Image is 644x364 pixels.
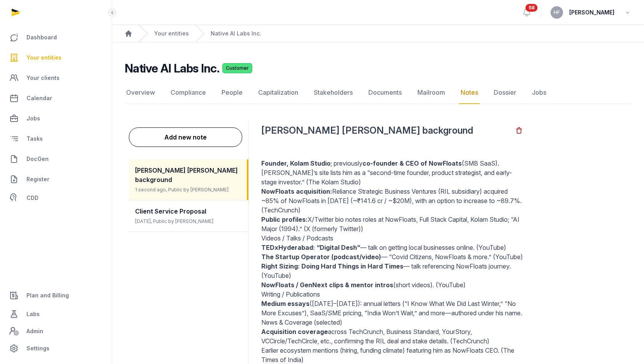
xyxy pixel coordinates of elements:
[492,81,518,104] a: Dossier
[6,48,106,67] a: Your entities
[26,309,40,319] span: Labs
[551,6,563,19] button: HF
[125,81,157,104] a: Overview
[261,159,523,187] p: ; previously (SMB SaaS). [PERSON_NAME]’s site lists him as a “second-time founder, product strate...
[26,134,43,143] span: Tasks
[154,30,189,37] a: Your entities
[6,109,106,128] a: Jobs
[261,262,523,280] p: — talk referencing NowFloats journey. ( )
[26,291,69,300] span: Plan and Billing
[112,25,644,42] nav: Breadcrumb
[26,175,49,184] span: Register
[6,69,106,87] a: Your clients
[438,281,463,289] a: YouTube
[6,170,106,189] a: Register
[135,166,238,184] span: [PERSON_NAME] [PERSON_NAME] background
[261,244,360,251] strong: TEDxHyderabad: “Digital Desh”
[6,286,106,305] a: Plan and Billing
[6,129,106,148] a: Tasks
[308,178,359,186] a: The Kolam Studio
[261,299,523,318] p: ([DATE]–[DATE]): annual letters (“I Know What We Did Last Winter,” “No More Excuses”), SaaS/SME p...
[459,81,480,104] a: Notes
[261,327,523,346] p: across TechCrunch, Business Standard, YourStory, VCCircle/TechCircle, etc., confirming the RIL de...
[264,206,298,214] a: TechCrunch
[261,187,523,215] p: Reliance Strategic Business Ventures (RIL subsidiary) acquired ~85% of NowFloats in [DATE] (~₹141...
[261,253,381,261] strong: The Startup Operator (podcast/video)
[261,124,515,137] h2: [PERSON_NAME] [PERSON_NAME] background
[6,89,106,108] a: Calendar
[416,81,447,104] a: Mailroom
[306,225,361,233] a: X (formerly Twitter)
[261,187,332,195] strong: NowFloats acquisition:
[125,81,632,104] nav: Tabs
[261,233,523,243] h2: Videos / Talks / Podcasts
[26,53,62,62] span: Your entities
[26,344,49,353] span: Settings
[6,323,106,339] a: Admin
[479,244,504,251] a: YouTube
[261,262,403,270] strong: Right Sizing: Doing Hard Things in Hard Times
[135,187,229,193] span: 1 second ago, Public by [PERSON_NAME]
[257,81,300,104] a: Capitalization
[261,280,523,290] p: (short videos). ( )
[261,215,523,233] p: X/Twitter bio notes roles at NowFloats, Full Stack Capital, Kolam Studio; “AI Major (1994).” ( )
[26,33,57,42] span: Dashboard
[6,305,106,323] a: Labs
[495,253,521,261] a: YouTube
[362,159,462,167] strong: co-founder & CEO of NowFloats
[261,300,310,307] strong: Medium essays
[312,81,354,104] a: Stakeholders
[261,290,523,299] h2: Writing / Publications
[261,243,523,252] p: — talk on getting local businesses online. ( )
[530,81,548,104] a: Jobs
[6,339,106,358] a: Settings
[125,61,219,75] h2: Native AI Labs Inc.
[261,159,331,167] strong: Founder, Kolam Studio
[264,272,289,279] a: YouTube
[26,73,60,83] span: Your clients
[26,114,40,123] span: Jobs
[569,8,614,17] span: [PERSON_NAME]
[6,190,106,206] a: CDD
[211,30,261,37] a: Native AI Labs Inc.
[6,150,106,168] a: DocGen
[526,4,538,12] span: 58
[220,81,244,104] a: People
[452,337,487,345] a: TechCrunch
[26,327,43,336] span: Admin
[135,207,206,215] span: Client Service Proposal
[6,28,106,47] a: Dashboard
[261,318,523,327] h2: News & Coverage (selected)
[26,94,52,103] span: Calendar
[367,81,403,104] a: Documents
[554,10,560,15] span: HF
[26,193,39,203] span: CDD
[26,154,49,164] span: DocGen
[135,218,213,224] span: [DATE], Public by [PERSON_NAME]
[261,252,523,262] p: — “Covid Citizens, NowFloats & more.” ( )
[169,81,208,104] a: Compliance
[129,127,242,147] button: Add new note
[261,281,393,289] strong: NowFloats / GenNext clips & mentor intros
[222,63,252,73] span: Customer
[261,328,328,336] strong: Acquisition coverage
[261,216,308,223] strong: Public profiles:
